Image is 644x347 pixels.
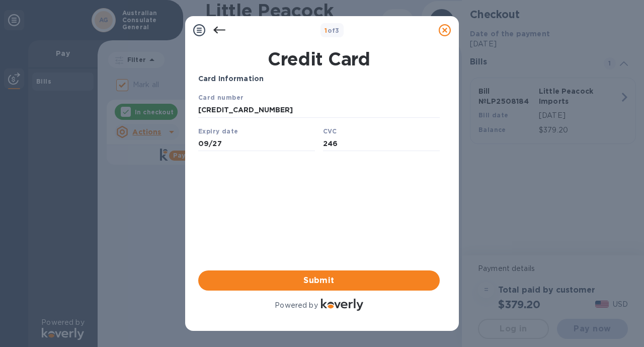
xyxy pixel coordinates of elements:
[194,48,444,70] h1: Credit Card
[321,299,363,311] img: Logo
[275,300,317,311] p: Powered by
[325,27,327,34] span: 1
[198,92,440,154] iframe: Your browser does not support iframes
[198,270,440,291] button: Submit
[325,27,340,34] b: of 3
[206,274,432,287] span: Submit
[198,75,264,83] b: Card Information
